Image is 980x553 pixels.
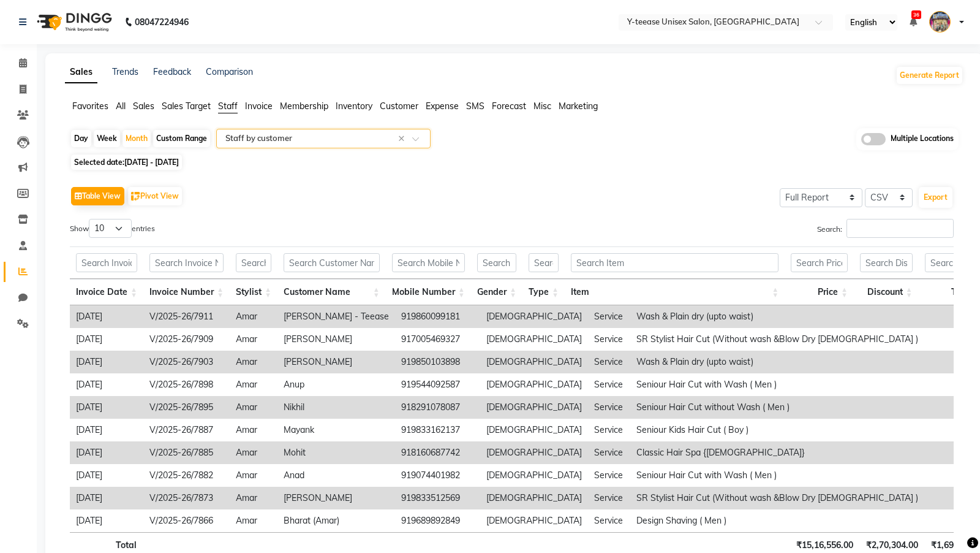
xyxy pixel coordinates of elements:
[230,373,277,396] td: Amar
[395,328,480,351] td: 917005469327
[480,373,588,396] td: [DEMOGRAPHIC_DATA]
[395,419,480,441] td: 919833162137
[230,419,277,441] td: Amar
[480,351,588,373] td: [DEMOGRAPHIC_DATA]
[162,101,211,112] span: Sales Target
[153,66,191,77] a: Feedback
[123,130,151,147] div: Month
[480,419,588,441] td: [DEMOGRAPHIC_DATA]
[236,253,271,272] input: Search Stylist
[218,101,238,112] span: Staff
[630,396,924,419] td: Seniour Hair Cut without Wash ( Men )
[277,464,395,487] td: Anad
[277,396,395,419] td: Nikhil
[919,187,952,208] button: Export
[70,373,143,396] td: [DATE]
[230,509,277,532] td: Amar
[571,253,778,272] input: Search Item
[559,101,598,112] span: Marketing
[466,101,484,112] span: SMS
[71,130,91,147] div: Day
[284,253,380,272] input: Search Customer Name
[395,509,480,532] td: 919689892849
[143,328,230,351] td: V/2025-26/7909
[230,351,277,373] td: Amar
[588,328,630,351] td: Service
[630,373,924,396] td: Seniour Hair Cut with Wash ( Men )
[70,487,143,509] td: [DATE]
[31,5,115,39] img: logo
[89,219,132,238] select: Showentries
[70,419,143,441] td: [DATE]
[891,133,954,145] span: Multiple Locations
[630,509,924,532] td: Design Shaving ( Men )
[76,253,137,272] input: Search Invoice Date
[588,464,630,487] td: Service
[854,279,919,305] th: Discount: activate to sort column ascending
[143,509,230,532] td: V/2025-26/7866
[143,305,230,328] td: V/2025-26/7911
[910,17,917,28] a: 36
[480,328,588,351] td: [DEMOGRAPHIC_DATA]
[133,101,154,112] span: Sales
[395,464,480,487] td: 919074401982
[143,419,230,441] td: V/2025-26/7887
[395,441,480,464] td: 918160687742
[72,101,108,112] span: Favorites
[230,305,277,328] td: Amar
[149,253,224,272] input: Search Invoice Number
[277,509,395,532] td: Bharat (Amar)
[480,396,588,419] td: [DEMOGRAPHIC_DATA]
[392,253,465,272] input: Search Mobile Number
[116,101,126,112] span: All
[426,101,459,112] span: Expense
[471,279,522,305] th: Gender: activate to sort column ascending
[480,305,588,328] td: [DEMOGRAPHIC_DATA]
[143,464,230,487] td: V/2025-26/7882
[630,441,924,464] td: Classic Hair Spa {[DEMOGRAPHIC_DATA]}
[846,219,954,238] input: Search:
[533,101,551,112] span: Misc
[70,441,143,464] td: [DATE]
[206,66,253,77] a: Comparison
[230,487,277,509] td: Amar
[588,373,630,396] td: Service
[71,154,182,170] span: Selected date:
[588,441,630,464] td: Service
[280,101,328,112] span: Membership
[398,132,409,145] span: Clear all
[135,5,189,39] b: 08047224946
[143,373,230,396] td: V/2025-26/7898
[277,441,395,464] td: Mohit
[925,253,976,272] input: Search Tax
[565,279,785,305] th: Item: activate to sort column ascending
[277,419,395,441] td: Mayank
[588,509,630,532] td: Service
[112,66,138,77] a: Trends
[480,464,588,487] td: [DEMOGRAPHIC_DATA]
[630,419,924,441] td: Seniour Kids Hair Cut ( Boy )
[230,464,277,487] td: Amar
[131,192,140,201] img: pivot.png
[588,351,630,373] td: Service
[395,305,480,328] td: 919860099181
[71,187,124,205] button: Table View
[70,328,143,351] td: [DATE]
[480,441,588,464] td: [DEMOGRAPHIC_DATA]
[380,101,418,112] span: Customer
[785,279,854,305] th: Price: activate to sort column ascending
[70,351,143,373] td: [DATE]
[143,351,230,373] td: V/2025-26/7903
[480,509,588,532] td: [DEMOGRAPHIC_DATA]
[124,158,179,167] span: [DATE] - [DATE]
[492,101,526,112] span: Forecast
[230,328,277,351] td: Amar
[395,487,480,509] td: 919833512569
[94,130,120,147] div: Week
[588,419,630,441] td: Service
[70,509,143,532] td: [DATE]
[277,487,395,509] td: [PERSON_NAME]
[477,253,516,272] input: Search Gender
[230,396,277,419] td: Amar
[128,187,182,205] button: Pivot View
